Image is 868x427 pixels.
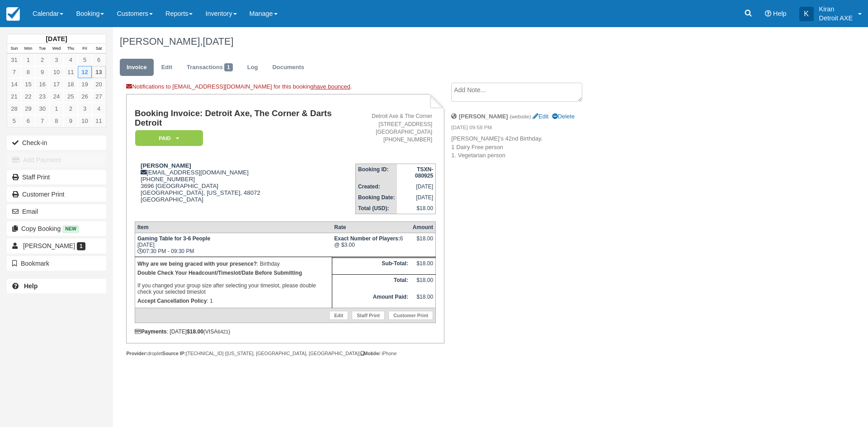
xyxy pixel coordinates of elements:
[241,59,265,76] a: Log
[155,59,179,76] a: Edit
[7,136,106,150] button: Check-in
[78,103,92,115] a: 3
[78,78,92,90] a: 19
[21,54,35,66] a: 1
[187,328,203,335] strong: $18.00
[265,59,311,76] a: Documents
[773,10,787,17] span: Help
[7,44,21,54] th: Sun
[137,270,302,276] b: Double Check Your Headcount/Timeslot/Date Before Submitting
[35,66,49,78] a: 9
[7,153,106,167] button: Add Payment
[78,115,92,127] a: 10
[21,90,35,103] a: 22
[7,66,21,78] a: 7
[415,166,433,179] strong: TSXN-080925
[126,83,444,94] div: Notifications to [EMAIL_ADDRESS][DOMAIN_NAME] for this booking .
[7,54,21,66] a: 31
[35,103,49,115] a: 30
[64,44,78,54] th: Thu
[35,115,49,127] a: 7
[92,54,106,66] a: 6
[21,103,35,115] a: 29
[78,90,92,103] a: 26
[765,10,771,17] i: Help
[135,328,167,335] strong: Payments
[135,233,332,257] td: [DATE] 07:30 PM - 09:30 PM
[49,44,63,54] th: Wed
[92,115,106,127] a: 11
[21,78,35,90] a: 15
[332,291,410,308] th: Amount Paid:
[135,222,332,233] th: Item
[799,7,814,21] div: K
[64,103,78,115] a: 2
[397,203,435,214] td: $18.00
[137,296,330,305] p: : 1
[137,235,210,242] strong: Gaming Table for 3-6 People
[332,233,410,257] td: 6 @ $3.00
[7,204,106,219] button: Email
[509,113,531,119] small: (website)
[78,54,92,66] a: 5
[410,291,436,308] td: $18.00
[49,66,63,78] a: 10
[135,162,355,214] div: [EMAIL_ADDRESS][DOMAIN_NAME] [PHONE_NUMBER] 3696 [GEOGRAPHIC_DATA] [GEOGRAPHIC_DATA], [US_STATE],...
[410,222,436,233] th: Amount
[7,103,21,115] a: 28
[135,328,436,335] div: : [DATE] (VISA )
[819,14,853,23] p: Detroit AXE
[359,113,432,144] address: Detroit Axe & The Corner [STREET_ADDRESS] [GEOGRAPHIC_DATA] [PHONE_NUMBER]
[356,164,397,181] th: Booking ID:
[49,115,63,127] a: 8
[334,235,400,242] strong: Exact Number of Players
[35,78,49,90] a: 16
[356,181,397,192] th: Created:
[64,54,78,66] a: 4
[92,78,106,90] a: 20
[21,115,35,127] a: 6
[361,351,379,356] strong: Mobile
[388,311,433,320] a: Customer Print
[64,66,78,78] a: 11
[352,311,385,320] a: Staff Print
[7,90,21,103] a: 21
[64,78,78,90] a: 18
[410,258,436,275] td: $18.00
[92,44,106,54] th: Sat
[120,59,154,76] a: Invoice
[410,275,436,291] td: $18.00
[126,350,444,357] div: droplet [TECHNICAL_ID] ([US_STATE], [GEOGRAPHIC_DATA], [GEOGRAPHIC_DATA]) / iPhone
[180,59,240,76] a: Transactions1
[137,259,330,268] p: : Birthday
[49,54,63,66] a: 3
[7,279,106,293] a: Help
[64,115,78,127] a: 9
[62,225,79,233] span: New
[141,162,191,169] strong: [PERSON_NAME]
[46,35,67,42] strong: [DATE]
[356,192,397,203] th: Booking Date:
[397,181,435,192] td: [DATE]
[397,192,435,203] td: [DATE]
[135,130,200,146] a: Paid
[224,63,233,71] span: 1
[7,187,106,202] a: Customer Print
[332,258,410,275] th: Sub-Total:
[137,261,257,267] strong: Why are we being graced with your presence?
[6,7,20,21] img: checkfront-main-nav-mini-logo.png
[819,5,853,14] p: Kiran
[135,109,355,127] h1: Booking Invoice: Detroit Axe, The Corner & Darts Detroit
[451,135,604,160] p: [PERSON_NAME]’s 42nd Birthday. 1 Dairy Free person 1. Vegetarian person
[217,329,228,334] small: 6421
[332,275,410,291] th: Total:
[203,36,233,47] span: [DATE]
[35,90,49,103] a: 23
[313,83,350,90] a: have bounced
[162,351,186,356] strong: Source IP:
[92,90,106,103] a: 27
[413,235,433,249] div: $18.00
[137,268,330,296] p: If you changed your group size after selecting your timeslot, please double check your selected t...
[7,256,106,271] button: Bookmark
[49,103,63,115] a: 1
